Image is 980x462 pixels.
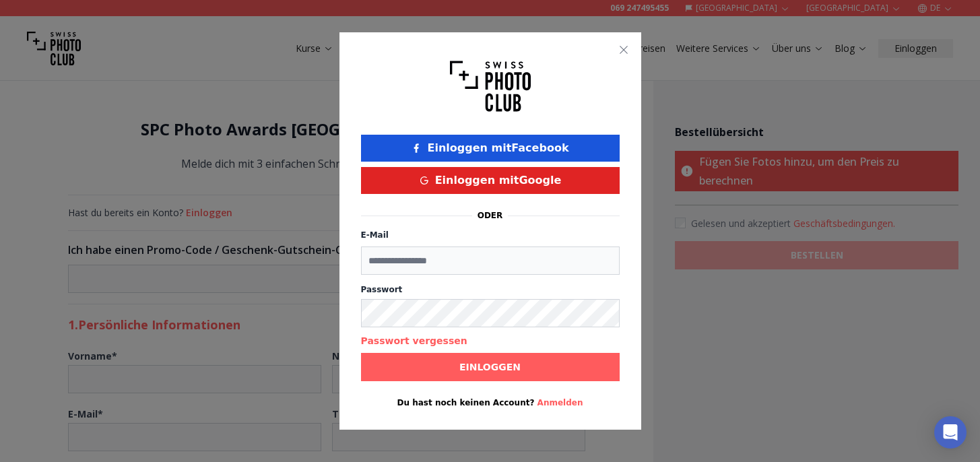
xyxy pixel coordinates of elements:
p: oder [478,210,503,221]
button: Einloggen mitGoogle [361,167,620,194]
p: Du hast noch keinen Account? [361,397,620,408]
img: Swiss photo club [450,54,531,119]
button: Anmelden [537,397,583,408]
b: Einloggen [459,360,521,374]
button: Passwort vergessen [361,334,467,348]
button: Einloggen [361,353,620,381]
label: Passwort [361,284,620,295]
button: Einloggen mitFacebook [361,135,620,162]
label: E-Mail [361,230,389,240]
